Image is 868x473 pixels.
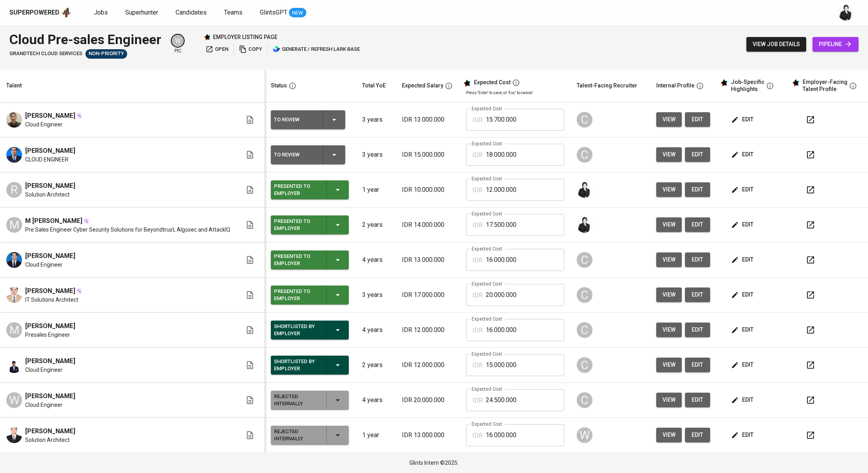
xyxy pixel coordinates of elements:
p: IDR 10.000.000 [402,185,453,195]
img: Vincent Tunas [6,112,22,128]
p: 2 years [362,360,389,370]
span: edit [733,325,753,335]
p: 2 years [362,220,389,230]
span: Non-Priority [85,50,127,58]
button: edit [685,182,710,197]
a: Teams [224,8,244,18]
div: Presented to Employer [274,251,320,269]
span: Jobs [94,9,108,16]
span: edit [733,150,753,160]
span: Cloud Engineer [25,261,63,269]
p: IDR 12.000.000 [402,360,453,370]
span: view [663,395,676,405]
span: edit [691,115,704,124]
p: employer listing page [213,33,278,41]
div: Presented to Employer [274,286,320,304]
button: edit [685,358,710,372]
span: view [663,150,676,160]
div: To Review [274,150,316,160]
button: edit [685,323,710,337]
div: C [577,392,592,408]
img: glints_star.svg [792,79,800,87]
a: pipeline [812,37,859,52]
button: edit [685,428,710,442]
div: pic [171,34,185,54]
button: edit [685,288,710,302]
div: M [6,217,22,233]
span: [PERSON_NAME] [25,321,75,331]
button: edit [685,217,710,232]
div: W [171,34,185,48]
span: view job details [753,39,800,49]
div: Sufficient Talents in Pipeline [85,49,127,59]
p: IDR 13.000.000 [402,430,453,440]
span: Teams [224,9,242,16]
p: IDR 17.000.000 [402,290,453,300]
button: Rejected Internally [271,426,349,445]
p: IDR [472,326,483,335]
div: Expected Salary [402,81,443,91]
p: IDR [472,396,483,405]
span: Candidates [176,9,207,16]
img: medwi@glints.com [577,182,592,198]
button: view [656,358,682,372]
button: edit [729,182,757,197]
span: [PERSON_NAME] [25,427,75,436]
div: C [577,287,592,303]
span: edit [691,290,704,300]
div: Presented to Employer [274,216,320,234]
button: view [656,147,682,162]
img: Riyan Ibnu abdilah [6,147,22,163]
span: edit [733,185,753,195]
p: 3 years [362,115,389,124]
button: Presented to Employer [271,215,349,234]
button: view [656,182,682,197]
div: Total YoE [362,81,386,91]
button: view [656,252,682,267]
button: Presented to Employer [271,180,349,199]
div: Status [271,81,287,91]
div: Cloud Pre-sales Engineer [9,30,161,49]
button: open [204,43,230,56]
button: view [656,323,682,337]
img: Aditya Taufiq Saputro [6,427,22,443]
p: IDR [472,150,483,160]
span: generate / refresh lark base [273,45,360,54]
span: view [663,360,676,370]
a: edit [685,393,710,407]
img: app logo [61,7,72,19]
div: Employer-Facing Talent Profile [803,79,848,93]
button: edit [729,147,757,162]
p: IDR 13.000.000 [402,115,453,124]
div: Presented to Employer [274,181,320,198]
button: Presented to Employer [271,286,349,304]
img: medwi@glints.com [838,5,854,20]
div: Expected Cost [474,79,511,86]
button: edit [729,112,757,127]
span: edit [733,360,753,370]
div: R [6,182,22,198]
button: edit [729,323,757,337]
p: IDR 15.000.000 [402,150,453,160]
div: Rejected Internally [274,427,320,444]
p: 3 years [362,290,389,300]
p: IDR 12.000.000 [402,325,453,335]
img: lark [273,45,281,53]
span: edit [691,150,704,160]
button: To Review [271,145,345,164]
p: 4 years [362,255,389,265]
span: pipeline [819,39,852,49]
button: view [656,112,682,127]
span: open [205,45,228,54]
button: Shortlisted by Employer [271,321,349,339]
p: 4 years [362,325,389,335]
span: M [PERSON_NAME] [25,216,82,226]
span: Cloud Engineer [25,121,63,128]
img: glints_star.svg [463,79,471,87]
span: edit [691,395,704,405]
p: Press 'Enter' to save, or 'Esc' to cancel [466,90,564,96]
